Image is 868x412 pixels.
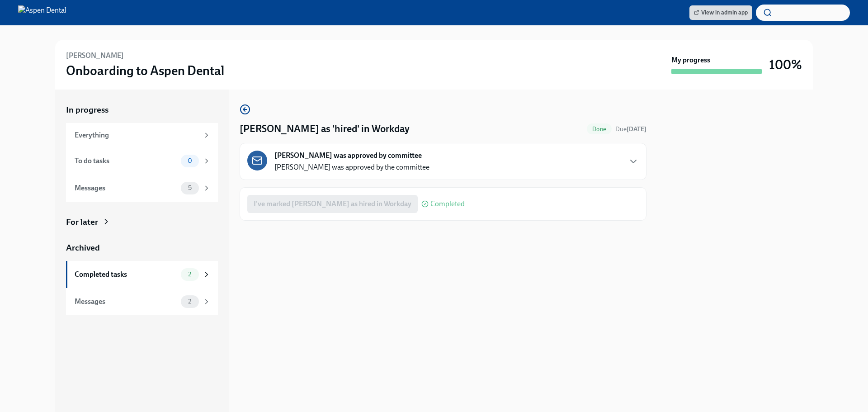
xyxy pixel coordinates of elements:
[75,156,177,166] div: To do tasks
[66,242,218,254] a: Archived
[66,175,218,202] a: Messages5
[769,57,802,73] h3: 100%
[66,104,218,116] a: In progress
[75,183,177,193] div: Messages
[66,123,218,147] a: Everything
[240,122,410,136] h4: [PERSON_NAME] as 'hired' in Workday
[182,157,198,164] span: 0
[587,126,612,133] span: Done
[66,288,218,315] a: Messages2
[66,261,218,288] a: Completed tasks2
[75,130,199,140] div: Everything
[689,5,752,20] a: View in admin app
[274,151,422,161] strong: [PERSON_NAME] was approved by committee
[183,298,197,305] span: 2
[671,55,710,65] strong: My progress
[183,185,197,191] span: 5
[274,162,429,172] p: [PERSON_NAME] was approved by the committee
[66,147,218,175] a: To do tasks0
[75,270,177,279] div: Completed tasks
[694,8,748,17] span: View in admin app
[66,62,224,79] h3: Onboarding to Aspen Dental
[66,51,124,61] h6: [PERSON_NAME]
[66,216,98,228] div: For later
[75,297,177,307] div: Messages
[430,200,465,208] span: Completed
[627,125,646,133] strong: [DATE]
[615,125,646,133] span: Due
[615,125,646,133] span: September 12th, 2025 07:00
[183,271,197,278] span: 2
[66,216,218,228] a: For later
[18,5,66,20] img: Aspen Dental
